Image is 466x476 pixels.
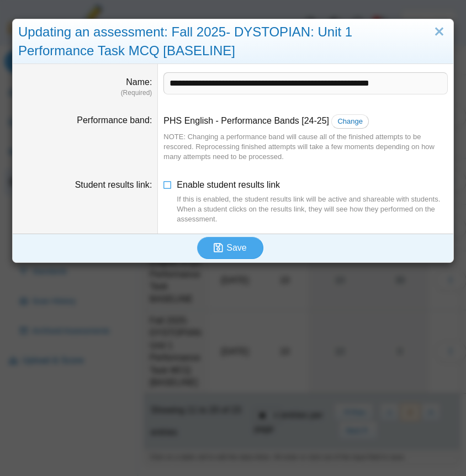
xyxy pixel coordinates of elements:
[331,114,369,129] a: Change
[226,243,246,252] span: Save
[13,19,453,64] div: Updating an assessment: Fall 2025- DYSTOPIAN: Unit 1 Performance Task MCQ [BASELINE]
[177,194,448,225] div: If this is enabled, the student results link will be active and shareable with students. When a s...
[18,88,152,98] dfn: (Required)
[126,77,152,87] label: Name
[177,180,448,225] span: Enable student results link
[77,115,152,125] label: Performance band
[75,180,152,189] label: Student results link
[337,117,363,125] span: Change
[163,132,448,162] div: NOTE: Changing a performance band will cause all of the finished attempts to be rescored. Reproce...
[197,237,263,259] button: Save
[163,116,329,125] span: PHS English - Performance Bands [24-25]
[431,23,448,41] a: Close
